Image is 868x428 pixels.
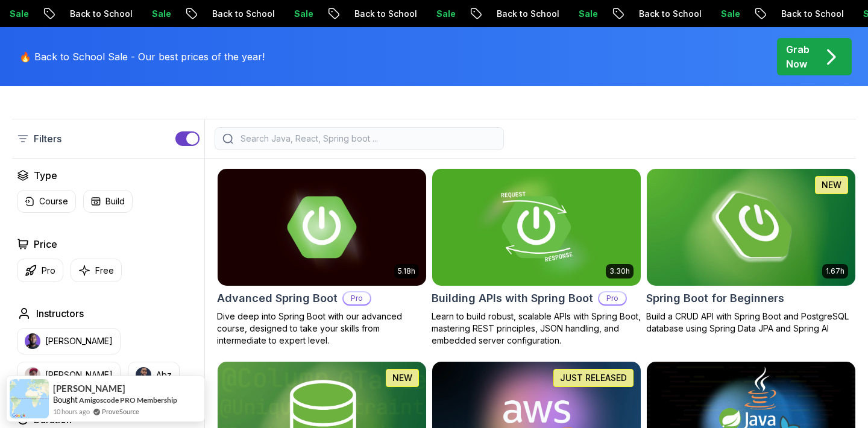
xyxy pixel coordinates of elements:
a: ProveSource [102,406,139,417]
p: Abz [156,369,172,381]
p: [PERSON_NAME] [45,335,113,347]
a: Amigoscode PRO Membership [79,395,177,405]
p: Back to School [611,8,693,20]
h2: Instructors [36,306,84,321]
p: Back to School [184,8,266,20]
p: Learn to build robust, scalable APIs with Spring Boot, mastering REST principles, JSON handling, ... [432,310,641,347]
button: Pro [17,259,63,282]
p: Back to School [42,8,124,20]
p: Pro [42,265,55,277]
p: [PERSON_NAME] [45,369,113,381]
p: Sale [550,8,589,20]
h2: Price [34,237,57,251]
button: instructor imgAbz [128,362,180,388]
h2: Advanced Spring Boot [217,290,338,307]
p: Course [39,195,68,207]
p: Back to School [326,8,408,20]
p: NEW [392,372,412,384]
img: Spring Boot for Beginners card [641,166,860,288]
p: Sale [266,8,304,20]
button: Course [17,190,76,213]
p: Filters [34,131,61,146]
span: 10 hours ago [53,406,90,417]
p: Sale [124,8,162,20]
p: 5.18h [398,266,415,276]
h2: Building APIs with Spring Boot [432,290,593,307]
p: JUST RELEASED [560,372,627,384]
a: Building APIs with Spring Boot card3.30hBuilding APIs with Spring BootProLearn to build robust, s... [432,168,641,347]
button: instructor img[PERSON_NAME] [17,328,121,354]
img: Advanced Spring Boot card [218,169,426,286]
p: Build a CRUD API with Spring Boot and PostgreSQL database using Spring Data JPA and Spring AI [646,310,856,335]
p: Pro [599,292,626,304]
img: instructor img [25,333,40,349]
img: instructor img [136,367,151,383]
a: Spring Boot for Beginners card1.67hNEWSpring Boot for BeginnersBuild a CRUD API with Spring Boot ... [646,168,856,335]
button: instructor img[PERSON_NAME] [17,362,121,388]
img: provesource social proof notification image [10,379,49,418]
p: Grab Now [786,42,810,71]
p: Free [95,265,114,277]
a: Advanced Spring Boot card5.18hAdvanced Spring BootProDive deep into Spring Boot with our advanced... [217,168,427,347]
p: Back to School [753,8,835,20]
p: Pro [344,292,370,304]
p: Back to School [468,8,550,20]
p: Sale [693,8,731,20]
p: Dive deep into Spring Boot with our advanced course, designed to take your skills from intermedia... [217,310,427,347]
p: 1.67h [826,266,844,276]
span: [PERSON_NAME] [53,383,125,394]
p: Sale [408,8,447,20]
p: NEW [822,179,841,191]
h2: Spring Boot for Beginners [646,290,784,307]
p: 3.30h [609,266,630,276]
button: Build [83,190,133,213]
p: Build [105,195,125,207]
input: Search Java, React, Spring boot ... [238,133,496,145]
img: Building APIs with Spring Boot card [432,169,641,286]
img: instructor img [25,367,40,383]
span: Bought [53,395,78,404]
button: Free [71,259,122,282]
h2: Type [34,168,57,183]
p: 🔥 Back to School Sale - Our best prices of the year! [19,49,265,64]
